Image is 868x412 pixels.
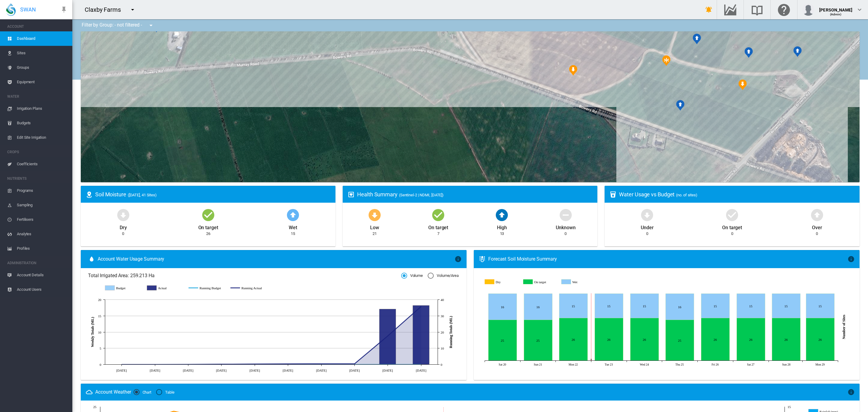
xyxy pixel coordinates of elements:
span: WATER [7,92,68,101]
div: NDMI: Claxby POP2 [569,65,577,76]
span: Equipment [17,75,68,89]
div: 0 [565,231,567,236]
span: Sites [17,46,68,60]
md-radio-button: Volume [401,273,423,279]
g: On target Sep 20, 2025 25 [488,320,517,361]
md-icon: Go to the Data Hub [723,6,737,13]
g: Wet Sep 20, 2025 16 [488,294,517,320]
div: Unknown [556,222,575,231]
circle: Running Actual 18 Aug 0.27 [253,363,256,365]
g: Wet Sep 27, 2025 15 [737,294,765,318]
div: Health Summary [357,191,593,198]
md-icon: icon-arrow-up-bold-circle [286,208,300,222]
g: Dry [485,279,519,285]
div: Over [812,222,822,231]
div: 26 [206,231,210,236]
g: Running Budget [189,285,225,291]
div: NDMI: Claxby POP5 [738,79,747,90]
tspan: Tue 23 [605,363,613,366]
circle: Running Actual 8 Sept 0.44 [353,363,356,365]
circle: Running Actual 21 Jul 0 [120,363,123,366]
g: On target [524,279,558,285]
tspan: 30 [441,314,444,318]
tspan: 15 [788,405,791,409]
tspan: 0 [100,363,102,366]
div: 21 [373,231,377,236]
g: On target Sep 23, 2025 26 [595,318,623,361]
md-icon: icon-weather-cloudy [86,388,93,396]
circle: Running Budget 25 Aug 0 [287,363,289,366]
md-icon: icon-arrow-down-bold-circle [116,208,131,222]
md-icon: icon-information [848,388,855,396]
tspan: 0 [441,363,442,366]
g: Actual 22 Sept 18.22 [413,306,429,365]
tspan: [DATE] [416,369,426,372]
div: Claxby Farms [85,5,126,14]
span: Irrigation Plans [17,101,68,116]
div: Low [370,222,379,231]
tspan: Sat 27 [747,363,754,366]
circle: Running Actual 22 Sept 35.83 [420,305,422,307]
span: CROPS [7,147,68,157]
button: icon-menu-down [127,4,139,16]
tspan: 10 [441,347,444,350]
tspan: Number of Sites [842,315,846,339]
tspan: Sun 28 [782,363,791,366]
tspan: Weekly Totals (ML) [90,317,95,347]
div: Dry [120,222,127,231]
circle: Running Budget 1 Sept 0 [320,363,322,366]
md-radio-button: Table [156,389,175,395]
md-icon: icon-checkbox-marked-circle [431,208,445,222]
g: Wet Sep 25, 2025 16 [665,294,694,320]
g: Wet Sep 29, 2025 15 [806,294,834,318]
span: ([DATE], 41 Sites) [128,193,157,197]
g: Wet [562,279,597,285]
tspan: Sat 20 [498,363,506,366]
circle: Running Budget 22 Sept 0 [420,363,422,366]
div: 13 [500,231,504,236]
span: Dashboard [17,31,68,46]
g: On target Sep 28, 2025 26 [772,318,800,361]
circle: Running Actual 11 Aug 0.17 [220,363,222,365]
span: Total Irrigated Area: 259.213 Ha [88,272,401,279]
div: Account Weather [95,389,131,395]
div: Wet [289,222,297,231]
span: (no. of sites) [676,193,697,197]
span: Profiles [17,241,68,256]
md-icon: icon-checkbox-marked-circle [201,208,215,222]
g: Running Actual [231,285,266,291]
div: On target [722,222,742,231]
div: NDMI: Claxby POP4 [662,55,671,66]
tspan: [DATE] [349,369,360,372]
span: Analytes [17,227,68,241]
g: Wet Sep 26, 2025 15 [701,294,729,318]
span: Account Water Usage Summary [98,256,454,262]
tspan: Wed 24 [640,363,649,366]
div: 0 [731,231,733,236]
span: Coefficients [17,157,68,171]
button: icon-menu-down [145,19,157,31]
div: Soil Moisture [95,191,331,198]
tspan: [DATE] [250,369,260,372]
g: Budget [105,285,141,291]
div: [PERSON_NAME] [819,5,852,11]
tspan: Mon 29 [815,363,825,366]
span: SWAN [20,6,36,13]
md-icon: icon-pin [60,6,68,13]
span: NUTRIENTS [7,174,68,183]
span: Programs [17,183,68,198]
circle: Running Actual 4 Aug 0.05 [187,363,189,366]
tspan: [DATE] [382,369,393,372]
md-radio-button: Volume/Area [428,273,459,279]
circle: Running Actual 28 Jul 0 [154,363,156,366]
tspan: Thu 25 [675,363,684,366]
button: icon-bell-ring [703,4,715,16]
div: 7 [437,231,439,236]
div: NDMI: Claxby CY2 [744,47,753,58]
md-icon: icon-menu-down [147,22,155,29]
circle: Running Actual 15 Sept 17.6 [386,334,389,337]
tspan: [DATE] [183,369,193,372]
circle: Running Actual 1 Sept 0.44 [320,363,322,365]
g: Wet Sep 28, 2025 15 [772,294,800,318]
span: (Admin) [830,13,842,16]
